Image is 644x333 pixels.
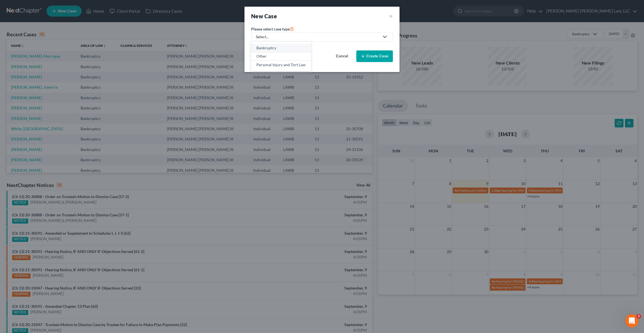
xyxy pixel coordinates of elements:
[256,34,379,40] div: Select...
[625,314,638,327] iframe: Intercom live chat
[637,314,641,319] span: 2
[251,13,277,19] strong: New Case
[356,50,393,62] button: Create Case
[251,52,311,61] a: Other
[251,27,290,31] span: Please select case type
[330,51,354,62] button: Cancel
[256,45,306,51] div: Bankruptcy
[251,44,311,52] a: Bankruptcy
[389,12,393,20] button: ×
[256,62,306,68] div: Personal Injury and Tort Law
[256,53,306,59] div: Other
[251,61,311,69] a: Personal Injury and Tort Law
